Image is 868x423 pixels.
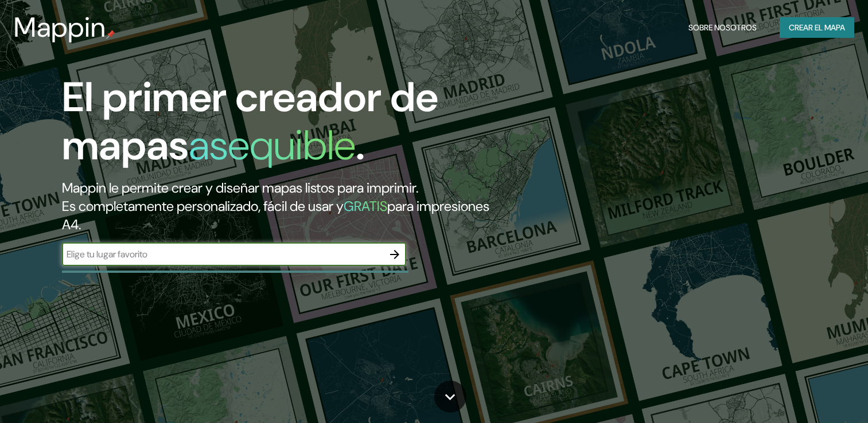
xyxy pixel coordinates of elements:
[62,248,383,261] input: Elige tu lugar favorito
[684,17,761,38] button: Sobre nosotros
[14,11,106,44] h3: Mappin
[344,197,387,215] h5: GRATIS
[789,21,845,35] font: Crear el mapa
[688,21,757,35] font: Sobre nosotros
[189,119,356,172] h1: asequible
[62,73,496,179] h1: El primer creador de mapas .
[780,17,854,38] button: Crear el mapa
[106,30,115,39] img: mappin-pin
[62,179,496,234] h2: Mappin le permite crear y diseñar mapas listos para imprimir. Es completamente personalizado, fác...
